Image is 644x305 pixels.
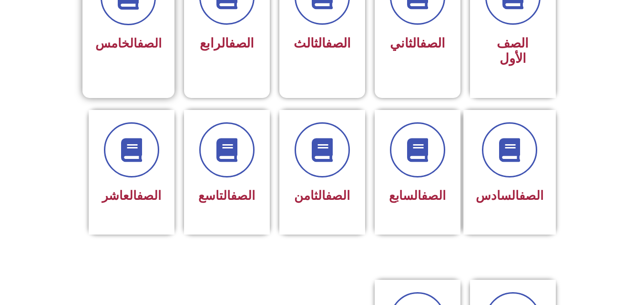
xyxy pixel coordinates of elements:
[421,188,446,203] a: الصف
[231,188,255,203] a: الصف
[229,36,254,51] a: الصف
[137,36,162,50] a: الصف
[476,188,543,203] span: السادس
[200,36,254,51] span: الرابع
[198,188,255,203] span: التاسع
[389,188,446,203] span: السابع
[102,188,161,203] span: العاشر
[294,36,351,51] span: الثالث
[326,188,350,203] a: الصف
[497,36,529,66] span: الصف الأول
[420,36,445,51] a: الصف
[326,36,351,51] a: الصف
[390,36,445,51] span: الثاني
[294,188,350,203] span: الثامن
[137,188,161,203] a: الصف
[95,36,162,50] span: الخامس
[519,188,543,203] a: الصف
